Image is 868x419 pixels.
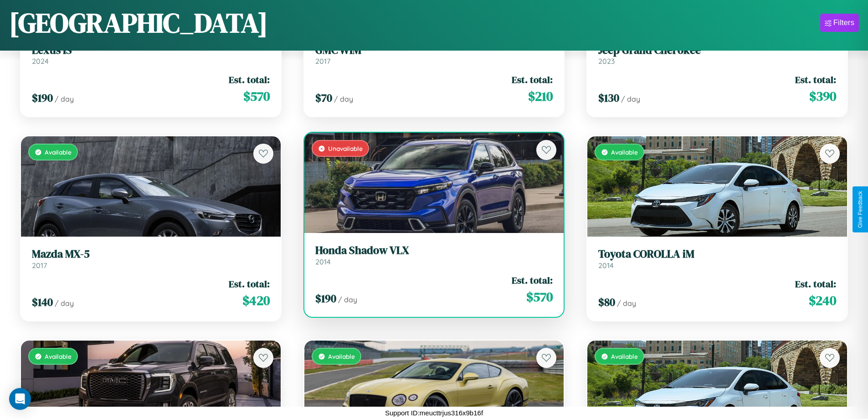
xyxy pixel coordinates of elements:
span: $ 130 [598,90,619,105]
span: Unavailable [328,145,363,152]
span: $ 240 [809,291,836,310]
span: Available [45,352,72,360]
span: / day [621,94,640,103]
span: 2024 [32,57,49,66]
span: $ 390 [809,87,836,105]
span: $ 190 [32,90,53,105]
a: Jeep Grand Cherokee2023 [598,44,836,66]
span: $ 210 [528,87,553,105]
span: Available [45,148,72,156]
span: Est. total: [795,277,836,290]
h3: Toyota COROLLA iM [598,248,836,261]
span: $ 80 [598,295,615,310]
span: / day [338,295,357,304]
a: Honda Shadow VLX2014 [315,244,553,266]
span: $ 140 [32,295,53,310]
span: $ 570 [243,87,270,105]
span: / day [334,94,353,103]
span: $ 190 [315,291,336,306]
span: Available [611,148,638,156]
h3: Honda Shadow VLX [315,244,553,257]
h1: [GEOGRAPHIC_DATA] [9,4,268,41]
span: Est. total: [229,277,270,290]
span: / day [617,299,636,308]
span: $ 70 [315,90,332,105]
span: 2014 [315,257,331,266]
span: Est. total: [229,73,270,86]
span: / day [55,94,74,103]
span: Available [611,352,638,360]
span: 2014 [598,261,614,270]
a: Lexus IS2024 [32,44,270,66]
a: GMC WIM2017 [315,44,553,66]
button: Filters [820,14,859,32]
span: Est. total: [512,73,553,86]
h3: Mazda MX-5 [32,248,270,261]
span: 2017 [315,57,330,66]
div: Filters [833,18,854,27]
a: Mazda MX-52017 [32,248,270,270]
span: $ 420 [242,291,270,310]
span: Available [328,352,355,360]
span: / day [55,299,74,308]
p: Support ID: meucttrjus316x9b16f [385,407,483,419]
span: $ 570 [526,288,553,306]
a: Toyota COROLLA iM2014 [598,248,836,270]
span: 2023 [598,57,615,66]
span: Est. total: [795,73,836,86]
span: Est. total: [512,274,553,287]
div: Open Intercom Messenger [9,388,31,410]
div: Give Feedback [857,191,863,228]
span: 2017 [32,261,47,270]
